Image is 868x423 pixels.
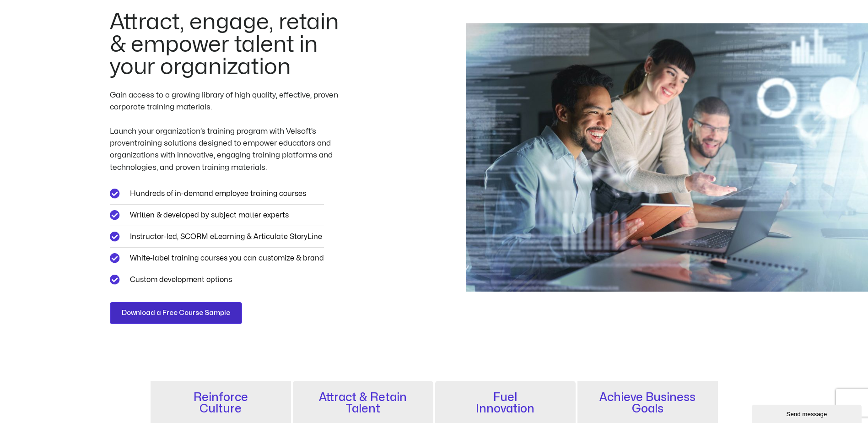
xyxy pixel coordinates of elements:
[476,392,534,414] span: Fuel Innovation
[128,188,306,200] span: Hundreds of in-demand employee training courses
[110,139,333,171] span: training solutions designed to empower educators and organizations with innovative, engaging trai...
[128,252,324,265] span: White-label training courses you can customize & brand
[466,23,868,292] img: A Team doing Corporate Training
[599,392,695,414] span: Achieve Business Goals
[752,403,863,423] iframe: chat widget
[128,274,232,286] span: Custom development options
[128,231,322,243] span: Instructor-led, SCORM eLearning & Articulate StoryLine
[110,302,242,324] a: Download a Free Course Sample
[110,127,316,147] span: Launch your organization’s training program with Velsoft’s proven
[319,392,407,414] span: Attract & Retain Talent
[110,11,344,78] h2: Attract, engage, retain & empower talent in your organization
[128,209,289,222] span: Written & developed by subject matter experts
[110,89,344,114] div: Gain access to a growing library of high quality, effective, proven corporate training materials.
[194,392,248,414] span: Reinforce Culture
[122,308,230,319] span: Download a Free Course Sample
